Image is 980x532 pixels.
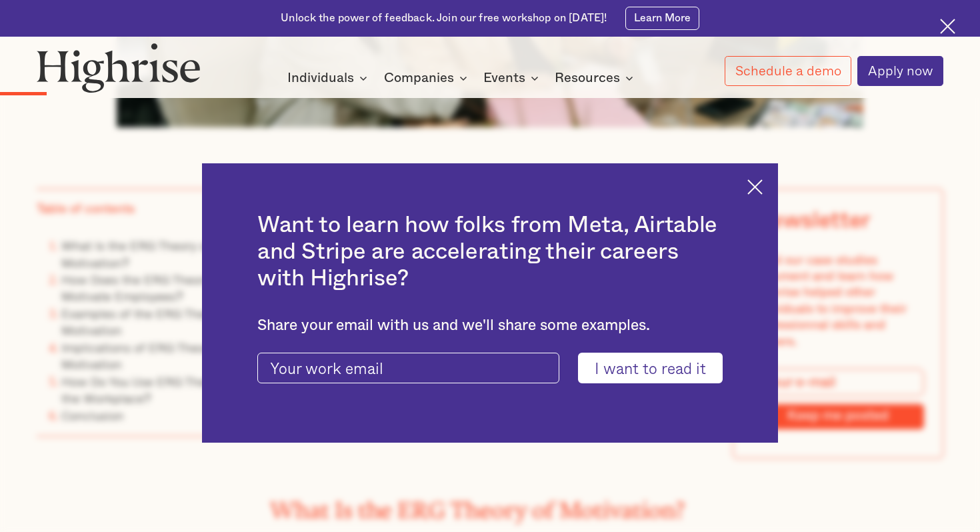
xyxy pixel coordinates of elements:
[725,56,851,86] a: Schedule a demo
[483,70,525,86] div: Events
[857,56,943,86] a: Apply now
[37,43,201,92] img: Highrise logo
[555,70,620,86] div: Resources
[578,353,723,383] input: I want to read it
[384,70,454,86] div: Companies
[625,7,699,30] a: Learn More
[940,19,955,34] img: Cross icon
[287,70,371,86] div: Individuals
[257,212,723,292] h2: Want to learn how folks from Meta, Airtable and Stripe are accelerating their careers with Highrise?
[257,317,723,335] div: Share your email with us and we'll share some examples.
[555,70,637,86] div: Resources
[747,179,763,195] img: Cross icon
[287,70,354,86] div: Individuals
[483,70,543,86] div: Events
[384,70,471,86] div: Companies
[281,11,607,26] div: Unlock the power of feedback. Join our free workshop on [DATE]!
[257,353,723,383] form: current-ascender-blog-article-modal-form
[257,353,559,383] input: Your work email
